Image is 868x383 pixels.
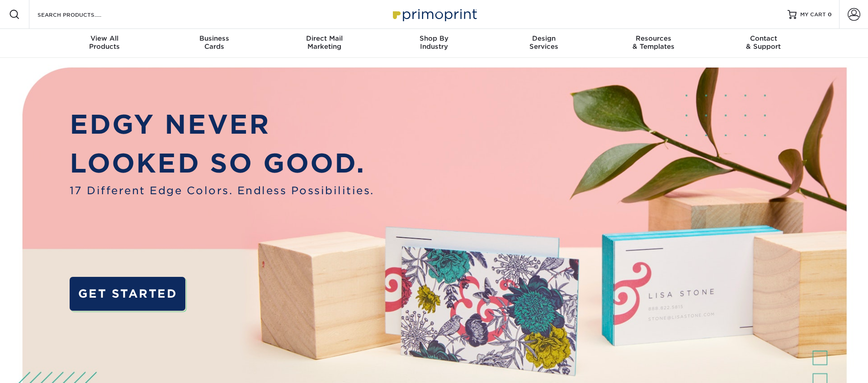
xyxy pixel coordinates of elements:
[599,34,708,42] span: Resources
[708,34,818,51] div: & Support
[489,34,599,42] span: Design
[599,34,708,51] div: & Templates
[828,11,832,18] span: 0
[800,11,826,19] span: MY CART
[489,34,599,51] div: Services
[379,34,489,42] span: Shop By
[37,9,125,20] input: SEARCH PRODUCTS.....
[50,34,160,42] span: View All
[70,183,374,199] span: 17 Different Edge Colors. Endless Possibilities.
[269,29,379,58] a: Direct MailMarketing
[160,29,269,58] a: BusinessCards
[599,29,708,58] a: Resources& Templates
[489,29,599,58] a: DesignServices
[70,105,374,144] p: EDGY NEVER
[160,34,269,42] span: Business
[379,34,489,51] div: Industry
[379,29,489,58] a: Shop ByIndustry
[708,29,818,58] a: Contact& Support
[50,34,160,51] div: Products
[269,34,379,42] span: Direct Mail
[708,34,818,42] span: Contact
[269,34,379,51] div: Marketing
[160,34,269,51] div: Cards
[70,144,374,183] p: LOOKED SO GOOD.
[70,277,186,311] a: GET STARTED
[389,5,479,24] img: Primoprint
[50,29,160,58] a: View AllProducts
